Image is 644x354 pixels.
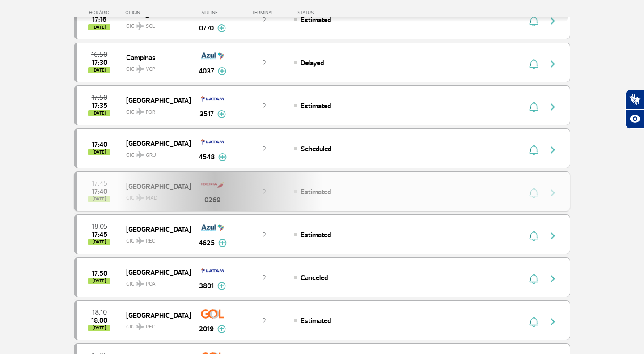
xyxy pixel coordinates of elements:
span: 2025-09-26 18:05:00 [92,223,107,230]
span: [DATE] [88,278,110,284]
span: 2025-09-26 18:10:00 [92,309,107,316]
button: Abrir tradutor de língua de sinais. [625,90,644,109]
span: 2025-09-26 17:50:00 [92,270,107,277]
span: 2025-09-26 16:50:00 [91,51,107,58]
div: HORÁRIO [76,10,125,16]
img: mais-info-painel-voo.svg [218,153,227,161]
span: 2019 [199,324,214,334]
img: seta-direita-painel-voo.svg [547,230,558,241]
span: 0770 [199,23,214,34]
span: 2025-09-26 17:35:00 [92,102,107,109]
span: Canceled [301,273,328,282]
span: GIG [126,103,183,116]
span: 2 [262,145,266,154]
span: Estimated [301,16,331,25]
span: GIG [126,60,183,73]
span: [GEOGRAPHIC_DATA] [126,266,183,278]
span: [DATE] [88,239,110,245]
span: 2025-09-26 17:40:00 [92,141,107,148]
span: [DATE] [88,67,110,73]
img: sino-painel-voo.svg [529,102,538,112]
span: 2 [262,230,266,239]
span: VCP [146,65,155,73]
span: 2025-09-26 18:00:00 [91,317,107,324]
span: 2025-09-26 17:16:00 [92,17,106,23]
img: destiny_airplane.svg [136,22,144,30]
span: 3517 [199,109,214,119]
img: seta-direita-painel-voo.svg [547,59,558,69]
img: mais-info-painel-voo.svg [218,67,226,75]
span: SCL [146,22,155,30]
span: [DATE] [88,149,110,155]
img: destiny_airplane.svg [136,323,144,330]
img: destiny_airplane.svg [136,151,144,158]
img: seta-direita-painel-voo.svg [547,102,558,112]
img: mais-info-painel-voo.svg [218,239,227,247]
img: mais-info-painel-voo.svg [217,325,226,333]
span: GIG [126,17,183,30]
span: 2 [262,273,266,282]
span: GIG [126,146,183,159]
span: Estimated [301,230,331,239]
span: GRU [146,151,156,159]
div: AIRLINE [190,10,235,16]
span: POA [146,280,156,288]
span: Scheduled [301,145,331,154]
span: 4037 [199,66,214,77]
span: [GEOGRAPHIC_DATA] [126,309,183,321]
span: Estimated [301,316,331,325]
img: sino-painel-voo.svg [529,316,538,327]
img: seta-direita-painel-voo.svg [547,145,558,155]
img: destiny_airplane.svg [136,280,144,287]
span: 4625 [199,238,215,248]
img: mais-info-painel-voo.svg [217,24,226,32]
img: seta-direita-painel-voo.svg [547,273,558,284]
span: 2 [262,16,266,25]
span: 2025-09-26 17:30:00 [92,60,107,66]
img: sino-painel-voo.svg [529,273,538,284]
img: destiny_airplane.svg [136,65,144,73]
img: destiny_airplane.svg [136,108,144,115]
div: TERMINAL [235,10,293,16]
span: GIG [126,318,183,331]
span: REC [146,323,155,331]
button: Abrir recursos assistivos. [625,109,644,129]
span: [DATE] [88,110,110,116]
span: 4548 [199,152,215,162]
img: mais-info-painel-voo.svg [217,282,226,290]
img: sino-painel-voo.svg [529,145,538,155]
span: GIG [126,275,183,288]
img: sino-painel-voo.svg [529,59,538,69]
span: REC [146,237,155,245]
span: 2025-09-26 17:50:00 [92,94,107,101]
span: Delayed [301,59,324,68]
img: mais-info-painel-voo.svg [217,110,226,118]
span: 2 [262,102,266,111]
span: [GEOGRAPHIC_DATA] [126,137,183,149]
span: 2025-09-26 17:45:00 [92,231,107,238]
img: destiny_airplane.svg [136,237,144,244]
span: 2 [262,59,266,68]
span: [DATE] [88,325,110,331]
span: Estimated [301,102,331,111]
span: Campinas [126,51,183,63]
div: STATUS [293,10,366,16]
span: 3801 [199,281,214,291]
div: Plugin de acessibilidade da Hand Talk. [625,90,644,129]
img: seta-direita-painel-voo.svg [547,316,558,327]
span: [GEOGRAPHIC_DATA] [126,94,183,106]
span: GIG [126,232,183,245]
span: 2 [262,316,266,325]
span: FOR [146,108,155,116]
img: sino-painel-voo.svg [529,230,538,241]
span: [GEOGRAPHIC_DATA] [126,223,183,235]
div: ORIGIN [125,10,191,16]
span: [DATE] [88,24,110,30]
